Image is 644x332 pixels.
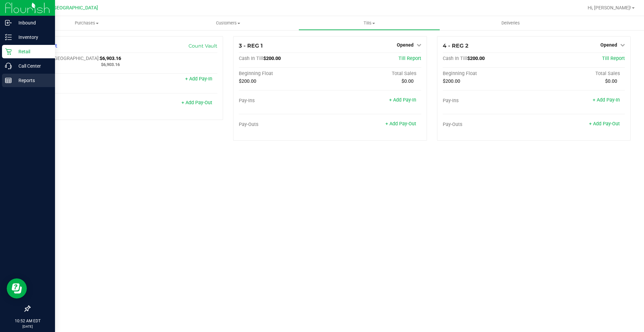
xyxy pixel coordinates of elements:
div: Pay-Outs [443,122,534,128]
span: $200.00 [263,56,281,61]
a: Count Vault [189,43,217,49]
a: + Add Pay-In [185,76,212,82]
div: Pay-Ins [35,77,126,83]
a: + Add Pay-Out [589,121,620,127]
inline-svg: Inventory [5,34,12,41]
a: + Add Pay-Out [181,100,212,106]
inline-svg: Inbound [5,19,12,26]
a: Till Report [602,56,625,61]
span: $6,903.16 [100,56,121,61]
span: Tills [299,20,439,26]
span: Customers [158,20,298,26]
span: Hi, [PERSON_NAME]! [588,5,631,10]
inline-svg: Retail [5,48,12,55]
span: Cash In Till [443,56,467,61]
span: Deliveries [492,20,529,26]
span: $200.00 [239,78,256,84]
p: 10:52 AM EDT [3,318,52,324]
p: Retail [12,48,52,56]
p: [DATE] [3,324,52,329]
span: Opened [600,42,617,48]
span: Opened [397,42,414,48]
div: Pay-Ins [239,98,330,104]
a: Customers [157,16,299,30]
a: + Add Pay-Out [385,121,416,127]
span: $200.00 [467,56,485,61]
div: Pay-Outs [239,122,330,128]
p: Inventory [12,33,52,41]
div: Beginning Float [239,71,330,77]
inline-svg: Call Center [5,63,12,69]
div: Pay-Outs [35,101,126,107]
span: $200.00 [443,78,460,84]
a: Deliveries [440,16,581,30]
a: + Add Pay-In [389,97,416,103]
span: GA2 - [GEOGRAPHIC_DATA] [39,5,98,11]
a: + Add Pay-In [593,97,620,103]
span: $0.00 [605,78,617,84]
iframe: Resource center [7,278,27,298]
div: Total Sales [534,71,625,77]
span: Cash In [GEOGRAPHIC_DATA]: [35,56,100,61]
a: Tills [299,16,440,30]
a: Purchases [16,16,157,30]
span: $6,903.16 [101,62,120,67]
span: Cash In Till [239,56,263,61]
div: Beginning Float [443,71,534,77]
span: 3 - REG 1 [239,43,263,49]
a: Till Report [398,56,421,61]
p: Inbound [12,19,52,27]
span: Purchases [16,20,157,26]
div: Pay-Ins [443,98,534,104]
span: 4 - REG 2 [443,43,468,49]
div: Total Sales [330,71,421,77]
inline-svg: Reports [5,77,12,84]
p: Call Center [12,62,52,70]
p: Reports [12,76,52,84]
span: $0.00 [401,78,414,84]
